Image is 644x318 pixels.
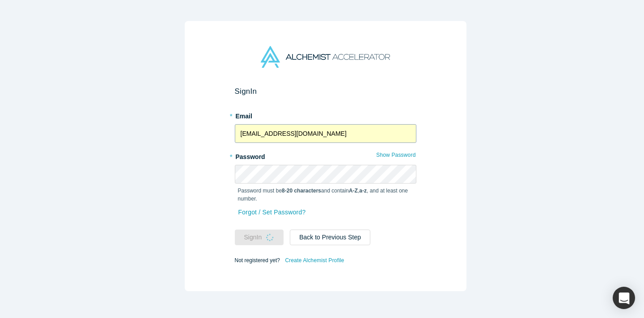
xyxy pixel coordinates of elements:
[235,109,416,121] label: Email
[235,257,280,264] span: Not registered yet?
[238,205,306,220] a: Forgot / Set Password?
[235,230,284,245] button: SignIn
[359,188,367,194] strong: a-z
[235,87,416,96] h2: Sign In
[284,255,344,266] a: Create Alchemist Profile
[235,149,416,162] label: Password
[290,230,370,245] button: Back to Previous Step
[261,46,390,68] img: Alchemist Accelerator Logo
[349,188,358,194] strong: A-Z
[282,188,321,194] strong: 8-20 characters
[376,149,416,161] button: Show Password
[238,187,413,203] p: Password must be and contain , , and at least one number.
